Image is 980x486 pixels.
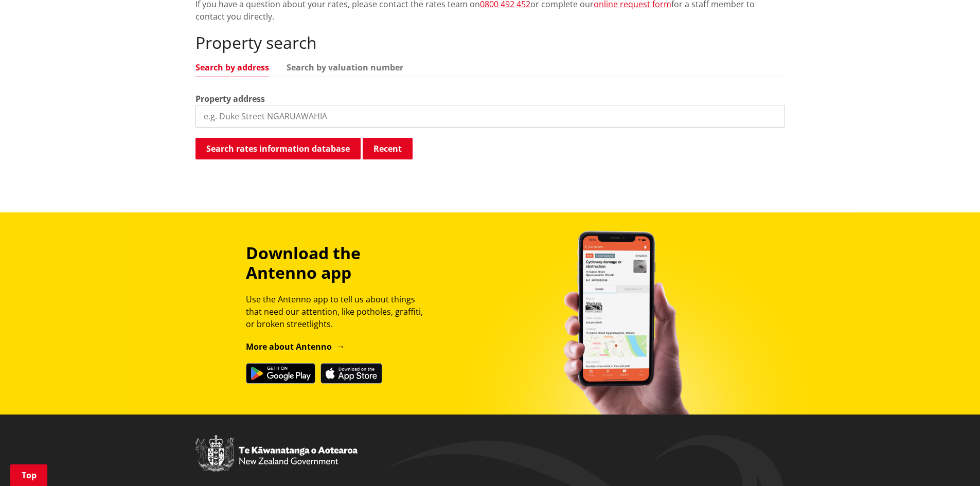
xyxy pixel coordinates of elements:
img: New Zealand Government [195,435,358,472]
input: e.g. Duke Street NGARUAWAHIA [195,105,785,128]
h2: Property search [195,33,785,52]
label: Property address [195,93,265,105]
a: Search by valuation number [287,63,403,71]
p: Use the Antenno app to tell us about things that need our attention, like potholes, graffiti, or ... [246,293,432,330]
iframe: Messenger Launcher [933,443,970,480]
img: Download on the App Store [320,363,382,384]
button: Recent [363,138,413,159]
button: Search rates information database [195,138,361,159]
a: More about Antenno [246,341,345,352]
a: Search by address [195,63,269,71]
h3: Download the Antenno app [246,243,432,283]
img: Get it on Google Play [246,363,315,384]
a: Top [10,464,47,486]
a: New Zealand Government [195,458,358,467]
